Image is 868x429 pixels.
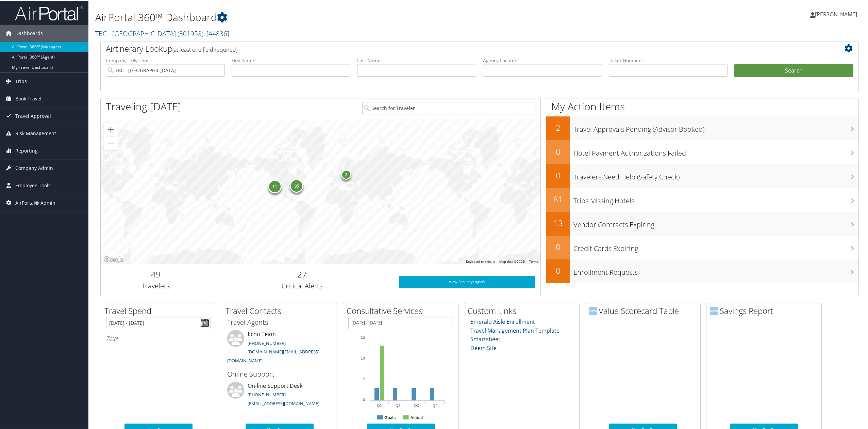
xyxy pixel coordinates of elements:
[710,306,718,314] img: domo-logo.png
[546,121,570,133] h2: 2
[102,255,125,264] img: Google
[609,57,728,63] label: Ticket Number:
[15,90,41,107] span: Book Travel
[546,193,570,204] h2: 81
[734,63,853,77] button: Search
[395,403,400,407] text: Q2
[377,403,382,407] text: Q1
[546,187,858,211] a: 81Trips Missing Hotels
[172,45,237,53] span: (at least one field required)
[268,179,282,193] div: 11
[362,101,535,114] input: Search for Traveler
[432,403,437,407] text: Q4
[710,304,821,316] h2: Savings Report
[224,381,335,409] li: On-line Support Desk
[483,57,602,63] label: Agency Locator:
[546,240,570,252] h2: 0
[15,4,83,20] img: airportal-logo.png
[546,264,570,276] h2: 0
[810,3,864,24] a: [PERSON_NAME]
[361,335,365,339] tspan: 15
[546,145,570,157] h2: 0
[203,28,229,37] span: , [ 44836 ]
[15,159,53,176] span: Company Admin
[546,259,858,283] a: 0Enrollment Requests
[573,144,858,157] h3: Hotel Payment Authorizations Failed
[341,169,351,179] div: 3
[106,281,205,290] h3: Travelers
[499,259,525,263] span: Map data ©2025
[589,304,700,316] h2: Value Scorecard Table
[357,57,476,63] label: Last Name:
[227,348,319,363] a: [DOMAIN_NAME][EMAIL_ADDRESS][DOMAIN_NAME]
[15,176,51,193] span: Employee Tools
[248,391,286,397] a: [PHONE_NUMBER]
[15,107,51,124] span: Travel Approval
[106,268,205,280] h2: 49
[102,255,125,264] a: Open this area in Google Maps (opens a new window)
[573,168,858,181] h3: Travelers Need Help (Safety Check)
[384,415,396,419] text: Goals
[216,268,389,280] h2: 27
[573,192,858,205] h3: Trips Missing Hotels
[815,10,857,17] span: [PERSON_NAME]
[347,304,458,316] h2: Consultative Services
[546,169,570,180] h2: 0
[573,121,858,133] h3: Travel Approvals Pending (Advisor Booked)
[546,163,858,187] a: 0Travelers Need Help (Safety Check)
[227,317,332,327] h3: Travel Agents
[15,142,38,159] span: Reporting
[178,28,203,37] span: ( 301953 )
[546,140,858,163] a: 0Hotel Payment Authorizations Failed
[546,116,858,140] a: 2Travel Approvals Pending (Advisor Booked)
[227,369,332,378] h3: Online Support
[95,10,608,24] h1: AirPortal 360™ Dashboard
[414,403,419,407] text: Q3
[15,72,27,89] span: Trips
[546,217,570,228] h2: 13
[470,317,535,325] a: Emerald Aisle Enrollment
[573,264,858,276] h3: Enrollment Requests
[224,329,335,366] li: Echo Team
[104,136,118,150] button: Zoom out
[410,415,423,419] text: Actual
[226,304,337,316] h2: Travel Contacts
[363,397,365,401] tspan: 0
[15,24,43,41] span: Dashboards
[95,28,229,37] a: TBC - [GEOGRAPHIC_DATA]
[104,304,216,316] h2: Travel Spend
[216,281,389,290] h3: Critical Alerts
[466,259,495,264] button: Keyboard shortcuts
[468,304,579,316] h2: Custom Links
[106,57,225,63] label: Company - Division:
[106,99,181,113] h1: Traveling [DATE]
[106,42,790,54] h2: Airtinerary Lookup
[546,211,858,235] a: 13Vendor Contracts Expiring
[470,344,497,351] a: Deem Site
[546,235,858,259] a: 0Credit Cards Expiring
[248,400,319,406] a: [EMAIL_ADDRESS][DOMAIN_NAME]
[232,57,351,63] label: First Name:
[361,355,365,360] tspan: 10
[573,216,858,229] h3: Vendor Contracts Expiring
[104,122,118,136] button: Zoom in
[15,124,56,141] span: Risk Management
[546,99,858,113] h1: My Action Items
[589,306,597,314] img: domo-logo.png
[529,259,538,263] a: Terms (opens in new tab)
[290,178,304,192] div: 35
[573,240,858,253] h3: Credit Cards Expiring
[15,194,55,211] span: AirPortal® Admin
[248,339,286,346] a: [PHONE_NUMBER]
[399,275,535,287] a: View SecurityLogic®
[470,326,561,343] a: Travel Management Plan Template- Smartsheet
[106,334,211,341] h6: Total
[363,376,365,380] tspan: 5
